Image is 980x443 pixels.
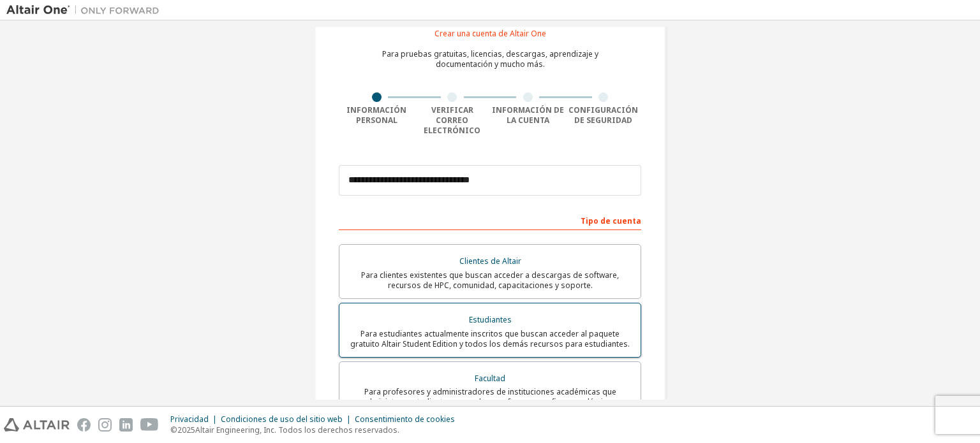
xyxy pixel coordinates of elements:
font: Altair Engineering, Inc. Todos los derechos reservados. [195,425,399,435]
font: documentación y mucho más. [436,59,545,69]
img: facebook.svg [77,418,91,432]
font: 2025 [177,425,195,435]
font: Para estudiantes actualmente inscritos que buscan acceder al paquete gratuito Altair Student Edit... [350,328,630,349]
img: Altair Uno [6,4,166,17]
font: © [170,425,177,435]
img: linkedin.svg [119,418,133,432]
font: Condiciones de uso del sitio web [221,414,343,425]
font: Configuración de seguridad [568,105,638,126]
font: Clientes de Altair [459,256,521,266]
font: Para profesores y administradores de instituciones académicas que administran estudiantes y acced... [362,386,618,407]
font: Información de la cuenta [492,105,564,126]
font: Crear una cuenta de Altair One [434,28,546,39]
font: Consentimiento de cookies [355,414,455,425]
font: Verificar correo electrónico [424,105,480,136]
font: Para pruebas gratuitas, licencias, descargas, aprendizaje y [382,48,598,59]
font: Privacidad [170,414,209,425]
font: Tipo de cuenta [581,215,641,226]
font: Información personal [346,105,406,126]
font: Estudiantes [469,314,512,325]
font: Para clientes existentes que buscan acceder a descargas de software, recursos de HPC, comunidad, ... [361,270,619,291]
font: Facultad [475,373,505,384]
img: altair_logo.svg [4,418,70,432]
img: instagram.svg [98,418,112,432]
img: youtube.svg [140,418,159,432]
